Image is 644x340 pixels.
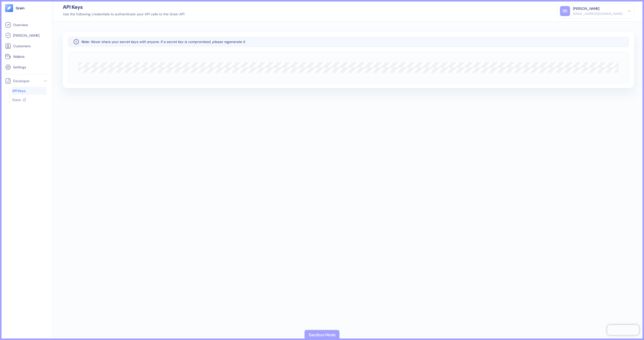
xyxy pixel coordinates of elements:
[12,97,21,102] span: Docs
[573,12,623,16] div: [EMAIL_ADDRESS][DOMAIN_NAME]
[5,32,48,38] a: [PERSON_NAME]
[13,22,28,27] span: Overview
[13,54,25,59] span: Wallets
[573,6,599,11] div: [PERSON_NAME]
[81,39,90,44] strong: Note:
[12,97,45,102] a: Docs
[5,64,48,70] a: Settings
[13,78,30,83] span: Developer
[5,4,13,12] img: logo-tablet-V2.svg
[13,33,39,38] span: [PERSON_NAME]
[5,54,48,60] a: Wallets
[63,12,184,17] div: Use the following credentials to authenticate your API calls to the Grain API
[16,6,25,10] img: logo
[5,22,48,28] a: Overview
[12,88,26,93] span: API Keys
[12,88,46,93] a: API Keys
[13,44,31,49] span: Customers
[607,325,639,335] iframe: Chatra live chat
[309,332,336,338] div: Sandbox Mode
[63,5,184,10] div: API Keys
[560,6,570,16] div: BB
[81,39,246,45] div: Never share your secret keys with anyone. If a secret key is compromised, please regenerate it.
[5,43,48,49] a: Customers
[13,65,26,70] span: Settings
